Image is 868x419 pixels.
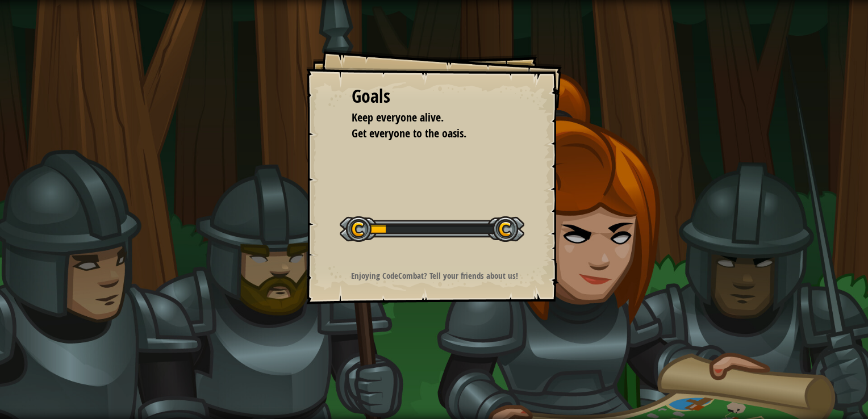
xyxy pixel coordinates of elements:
li: Keep everyone alive. [337,110,514,126]
div: Goals [352,83,516,110]
li: Get everyone to the oasis. [337,125,514,142]
span: Get everyone to the oasis. [352,125,466,141]
strong: Enjoying CodeCombat? Tell your friends about us! [351,270,518,282]
span: Keep everyone alive. [352,110,444,125]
